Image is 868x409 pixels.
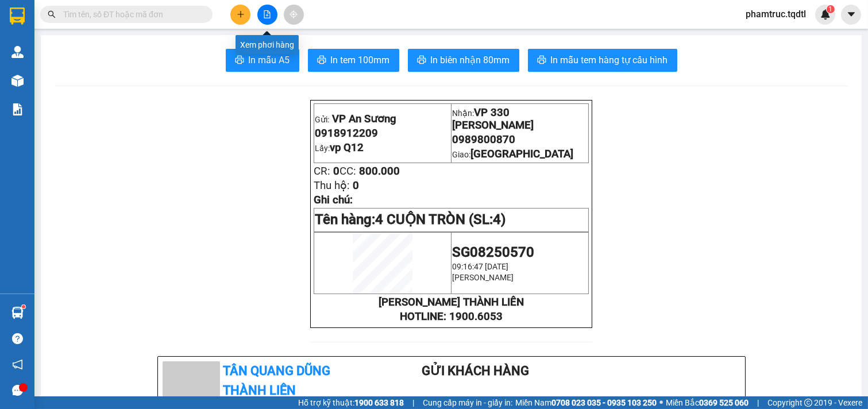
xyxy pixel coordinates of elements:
[804,399,812,407] span: copyright
[314,165,330,178] span: CR:
[452,273,514,282] span: [PERSON_NAME]
[493,211,506,227] span: 4)
[551,53,668,67] span: In mẫu tem hàng tự cấu hình
[22,305,25,308] sup: 1
[408,49,519,72] button: printerIn biên nhận 80mm
[11,46,24,58] img: warehouse-icon
[330,141,364,154] span: vp Q12
[846,9,857,20] span: caret-down
[452,133,515,146] span: 0989800870
[290,10,298,18] span: aim
[315,127,378,140] span: 0918912209
[22,53,56,66] span: vp Q12
[452,106,534,132] span: VP 330 [PERSON_NAME]
[29,76,46,88] span: CC:
[223,364,331,398] b: Tân Quang Dũng Thành Liên
[308,49,399,72] button: printerIn tem 100mm
[70,6,151,32] span: VP 330 [PERSON_NAME]
[3,76,20,88] span: CR:
[230,5,250,25] button: plus
[226,49,299,72] button: printerIn mẫu A5
[400,310,503,323] strong: HOTLINE: 1900.6053
[5,12,68,37] p: Gửi:
[431,53,510,67] span: In biên nhận 80mm
[375,211,506,227] span: 4 CUỘN TRÒN (SL:
[314,179,350,192] span: Thu hộ:
[12,333,23,344] span: question-circle
[757,396,759,409] span: |
[551,398,657,407] strong: 0708 023 035 - 0935 103 250
[828,5,832,13] span: 1
[12,385,23,396] span: message
[317,55,326,66] span: printer
[70,33,133,46] span: 0989800870
[699,398,749,407] strong: 0369 525 060
[11,307,24,319] img: warehouse-icon
[470,148,573,160] span: [GEOGRAPHIC_DATA]
[257,5,277,25] button: file-add
[23,76,29,88] span: 0
[515,396,657,409] span: Miền Nam
[340,165,356,178] span: CC:
[11,75,24,87] img: warehouse-icon
[452,106,588,132] p: Nhận:
[70,48,172,71] span: Giao:
[537,55,546,66] span: printer
[331,53,390,67] span: In tem 100mm
[820,9,831,20] img: icon-new-feature
[353,179,359,192] span: 0
[423,396,512,409] span: Cung cấp máy in - giấy in:
[528,49,677,72] button: printerIn mẫu tem hàng tự cấu hình
[422,364,529,378] b: Gửi khách hàng
[63,8,199,21] input: Tìm tên, số ĐT hoặc mã đơn
[736,7,815,21] span: phamtruc.tqdtl
[359,165,400,178] span: 800.000
[417,55,426,66] span: printer
[5,12,53,37] span: VP An Sương
[354,398,404,407] strong: 1900 633 818
[236,35,299,55] div: Xem phơi hàng
[298,396,404,409] span: Hỗ trợ kỹ thuật:
[10,7,25,25] img: logo-vxr
[315,211,506,227] span: Tên hàng:
[70,6,172,32] p: Nhận:
[659,400,663,405] span: ⚪️
[314,194,353,206] span: Ghi chú:
[666,396,749,409] span: Miền Bắc
[452,244,534,260] span: SG08250570
[235,55,244,66] span: printer
[284,5,304,25] button: aim
[827,5,835,13] sup: 1
[412,396,414,409] span: |
[332,113,396,125] span: VP An Sương
[315,113,450,125] p: Gửi:
[48,10,56,18] span: search
[452,262,508,271] span: 09:16:47 [DATE]
[49,76,90,88] span: 800.000
[11,103,24,115] img: solution-icon
[841,5,861,25] button: caret-down
[237,10,245,18] span: plus
[5,39,68,52] span: 0918912209
[315,144,364,153] span: Lấy:
[452,150,573,159] span: Giao:
[379,296,524,308] strong: [PERSON_NAME] THÀNH LIÊN
[12,359,23,370] span: notification
[5,55,56,65] span: Lấy:
[249,53,290,67] span: In mẫu A5
[70,59,172,71] span: [GEOGRAPHIC_DATA]
[263,10,271,18] span: file-add
[333,165,340,178] span: 0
